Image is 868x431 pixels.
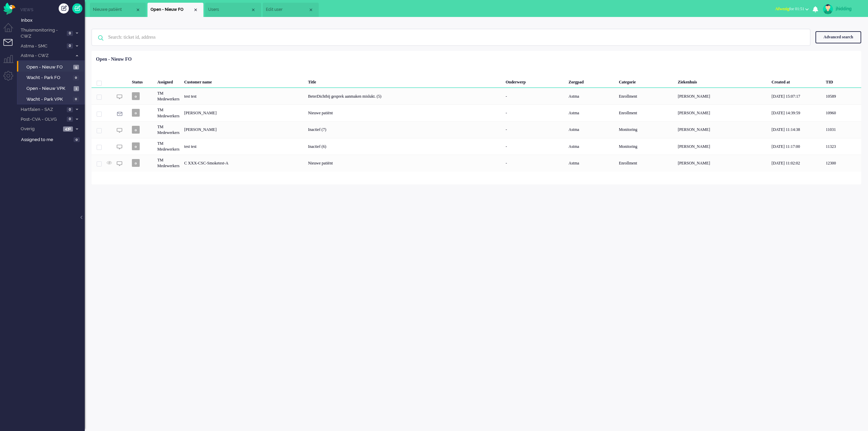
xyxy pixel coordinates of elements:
div: Enrollment [616,155,675,171]
div: TM Medewerkers [155,155,182,171]
a: Open - Nieuw VPK 1 [20,84,84,92]
div: Inactief (6) [306,138,504,155]
div: TM Medewerkers [155,88,182,104]
img: ic_chat_grey.svg [117,161,122,166]
span: Thuismonitoring - CWZ [20,27,65,40]
div: test test [182,88,305,104]
div: Nieuwe patiënt [306,104,504,121]
span: Astma - CWZ [20,53,72,59]
div: [PERSON_NAME] [182,104,305,121]
span: Overig [20,126,61,132]
a: Omnidesk [3,4,15,9]
span: 430 [63,126,73,132]
a: Open - Nieuw FO 5 [20,63,84,71]
img: ic_chat_grey.svg [117,94,122,100]
div: [PERSON_NAME] [182,121,305,138]
span: 0 [74,137,80,142]
img: ic-search-icon.svg [92,29,110,47]
div: [PERSON_NAME] [675,138,769,155]
div: Close tab [135,7,141,13]
li: Views [20,7,85,13]
div: Inactief (7) [306,121,504,138]
span: Inbox [21,17,85,24]
span: 0 [67,43,73,48]
div: [DATE] 11:17:00 [769,138,824,155]
div: Monitoring [616,121,675,138]
li: Users [205,3,261,17]
span: Afwezig [775,6,789,11]
div: 10960 [92,104,861,121]
button: Afwezigfor 01:51 [771,4,813,14]
div: [DATE] 11:02:02 [769,155,824,171]
div: Astma [566,88,616,104]
div: Astma [566,155,616,171]
li: Supervisor menu [3,55,19,70]
div: Zorgpad [566,74,616,88]
img: ic_e-mail_grey.svg [117,111,122,117]
span: o [132,92,140,100]
li: Afwezigfor 01:51 [771,2,813,17]
div: Open - Nieuw FO [96,56,132,63]
span: o [132,109,140,117]
span: o [132,142,140,150]
span: 0 [73,97,79,102]
div: Assigned [155,74,182,88]
div: test test [182,138,305,155]
div: [PERSON_NAME] [675,104,769,121]
div: BeterDichtbij gesprek aanmaken mislukt. (5) [306,88,504,104]
div: [PERSON_NAME] [675,88,769,104]
div: Advanced search [815,31,861,43]
li: View [147,3,203,17]
span: Edit user [266,7,308,13]
li: 12300 [90,3,146,17]
span: Open - Nieuw FO [26,64,72,71]
div: Onderwerp [503,74,566,88]
div: - [503,138,566,155]
div: [PERSON_NAME] [675,121,769,138]
a: Quick Ticket [72,3,82,14]
span: Hartfalen - SAZ [20,106,65,113]
div: jhidding [836,5,861,12]
div: Nieuwe patiënt [306,155,504,171]
img: avatar [823,4,833,14]
div: Close tab [308,7,314,13]
div: Enrollment [616,104,675,121]
span: Open - Nieuw VPK [26,85,72,92]
div: [DATE] 14:39:59 [769,104,824,121]
div: 10960 [824,104,861,121]
a: Wacht - Park FO 0 [20,74,84,81]
img: flow_omnibird.svg [3,3,15,15]
span: Post-CVA - OLVG [20,116,65,123]
span: o [132,126,140,134]
input: Search: ticket id, address [103,29,801,45]
a: Assigned to me 0 [20,136,85,143]
a: Wacht - Park VPK 0 [20,95,84,103]
div: 12300 [92,155,861,171]
div: - [503,155,566,171]
div: Monitoring [616,138,675,155]
div: [PERSON_NAME] [675,155,769,171]
div: - [503,88,566,104]
span: 0 [67,117,73,122]
span: Assigned to me [21,137,72,143]
div: Close tab [251,7,256,13]
li: Dashboard menu [3,23,19,38]
div: - [503,121,566,138]
div: - [503,104,566,121]
div: Create ticket [59,3,69,14]
span: Wacht - Park VPK [26,96,71,103]
div: Astma [566,121,616,138]
span: 1 [74,86,79,91]
span: 0 [67,107,73,112]
div: Customer name [182,74,305,88]
div: TM Medewerkers [155,104,182,121]
span: Nieuwe patiënt [93,7,135,13]
a: jhidding [822,4,861,14]
div: Astma [566,138,616,155]
a: Inbox [20,16,85,24]
div: Status [130,74,155,88]
div: Created at [769,74,824,88]
div: Categorie [616,74,675,88]
div: Ziekenhuis [675,74,769,88]
div: Enrollment [616,88,675,104]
